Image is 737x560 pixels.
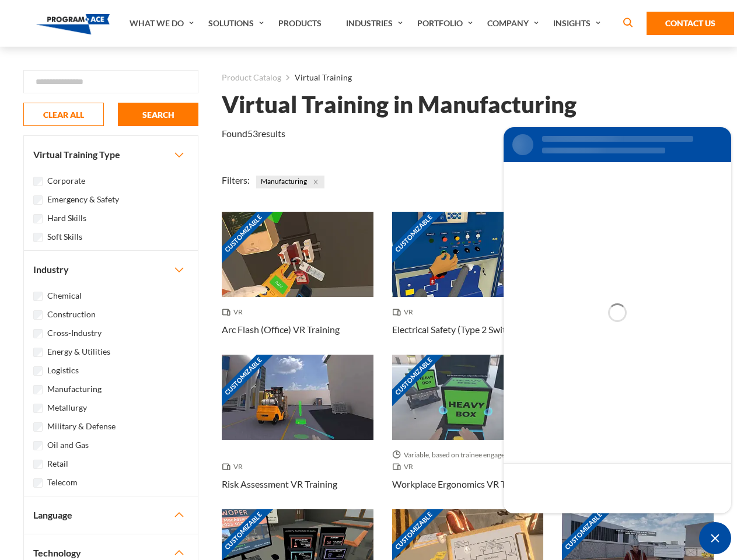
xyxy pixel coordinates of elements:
[222,323,340,337] h3: Arc Flash (Office) VR Training
[23,103,104,126] button: CLEAR ALL
[222,306,247,318] span: VR
[247,128,258,139] em: 53
[47,212,86,225] label: Hard Skills
[47,174,85,187] label: Corporate
[24,251,198,288] button: Industry
[392,461,418,473] span: VR
[222,70,714,85] nav: breadcrumb
[222,127,285,141] p: Found results
[392,355,544,509] a: Customizable Thumbnail - Workplace Ergonomics VR Training Variable, based on trainee engagement w...
[33,177,43,186] input: Corporate
[47,289,82,302] label: Chemical
[222,94,577,115] h1: Virtual Training in Manufacturing
[33,385,43,394] input: Manufacturing
[33,214,43,223] input: Hard Skills
[33,310,43,320] input: Construction
[33,441,43,450] input: Oil and Gas
[47,193,119,206] label: Emergency & Safety
[392,306,418,318] span: VR
[33,292,43,301] input: Chemical
[36,14,110,34] img: Program-Ace
[392,323,544,337] h3: Electrical Safety (Type 2 Switchgear) VR Training
[47,230,82,243] label: Soft Skills
[24,496,198,534] button: Language
[222,461,247,473] span: VR
[47,345,110,358] label: Energy & Utilities
[222,477,337,491] h3: Risk Assessment VR Training
[33,404,43,413] input: Metallurgy
[647,12,734,35] a: Contact Us
[47,327,102,339] label: Cross-Industry
[222,174,250,185] span: Filters:
[33,422,43,432] input: Military & Defense
[392,212,544,355] a: Customizable Thumbnail - Electrical Safety (Type 2 Switchgear) VR Training VR Electrical Safety (...
[47,420,116,433] label: Military & Defense
[33,366,43,376] input: Logistics
[47,383,102,395] label: Manufacturing
[392,477,533,491] h3: Workplace Ergonomics VR Training
[33,329,43,338] input: Cross-Industry
[699,522,731,554] div: Chat Widget
[222,212,373,355] a: Customizable Thumbnail - Arc Flash (Office) VR Training VR Arc Flash (Office) VR Training
[33,348,43,357] input: Energy & Utilities
[47,457,68,470] label: Retail
[47,308,96,321] label: Construction
[222,70,281,85] a: Product Catalog
[47,476,78,489] label: Telecom
[256,176,324,188] span: Manufacturing
[33,195,43,205] input: Emergency & Safety
[33,460,43,469] input: Retail
[24,136,198,173] button: Virtual Training Type
[47,401,87,414] label: Metallurgy
[699,522,731,554] span: Minimize live chat window
[222,355,373,509] a: Customizable Thumbnail - Risk Assessment VR Training VR Risk Assessment VR Training
[47,439,89,452] label: Oil and Gas
[33,233,43,242] input: Soft Skills
[501,124,734,516] iframe: SalesIQ Chat Window
[281,70,352,85] li: Virtual Training
[33,478,43,488] input: Telecom
[392,449,544,461] span: Variable, based on trainee engagement with exercises.
[47,364,79,377] label: Logistics
[309,176,322,188] button: Close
